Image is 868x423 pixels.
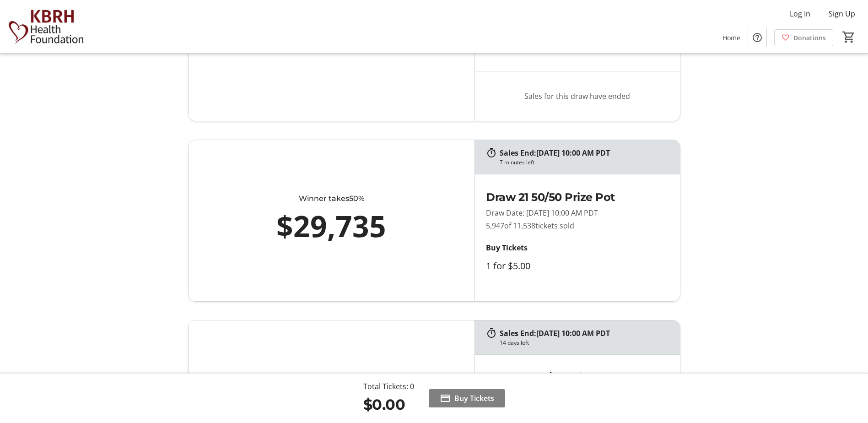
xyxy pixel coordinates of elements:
[500,328,536,338] span: Sales End:
[829,8,855,19] span: Sign Up
[782,6,818,21] button: Log In
[229,204,435,248] div: $29,735
[363,381,414,392] div: Total Tickets: 0
[536,148,610,158] span: [DATE] 10:00 AM PDT
[349,194,364,203] span: 50%
[486,189,669,206] h2: Draw 21 50/50 Prize Pot
[5,4,87,49] img: KBRH Health Foundation's Logo
[715,29,748,46] a: Home
[504,221,535,231] span: of 11,538
[229,193,435,204] div: Winner takes
[790,8,810,19] span: Log In
[500,158,534,167] div: 7 minutes left
[486,243,528,253] strong: Buy Tickets
[486,369,669,386] h2: Draw 22 50/50 Prize Pot
[821,6,863,21] button: Sign Up
[536,328,610,338] span: [DATE] 10:00 AM PDT
[486,207,669,218] p: Draw Date: [DATE] 10:00 AM PDT
[841,29,857,45] button: Cart
[774,29,833,46] a: Donations
[500,339,529,347] div: 14 days left
[454,393,494,404] span: Buy Tickets
[500,148,536,158] span: Sales End:
[722,33,740,43] span: Home
[793,33,826,43] span: Donations
[486,79,669,114] p: Sales for this draw have ended
[486,260,530,271] label: 1 for $5.00
[486,220,669,231] p: 5,947 tickets sold
[429,389,505,407] button: Buy Tickets
[748,28,766,47] button: Help
[363,394,414,416] div: $0.00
